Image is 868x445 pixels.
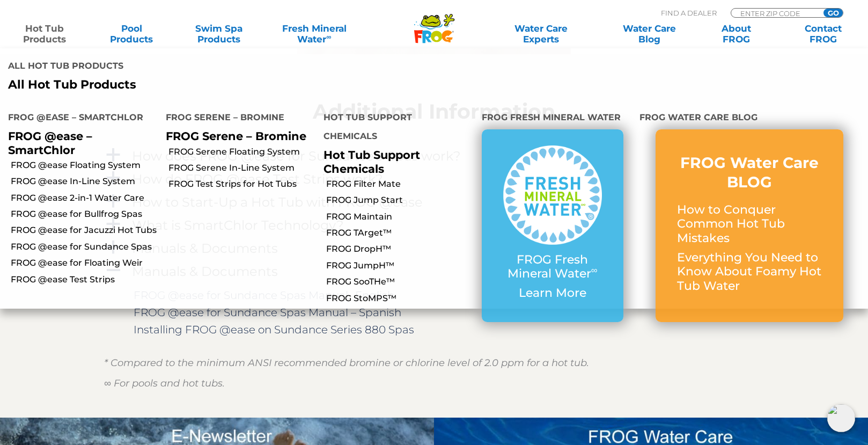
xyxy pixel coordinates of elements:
a: FROG @ease In-Line System [11,176,158,187]
p: How to Conquer Common Hot Tub Mistakes [677,203,822,245]
a: FROG Maintain [326,211,473,223]
a: FROG Serene Floating System [168,146,315,158]
a: FROG @ease 2-in-1 Water Care [11,192,158,204]
a: Water CareExperts [486,23,596,45]
p: FROG Fresh Mineral Water [503,253,602,281]
a: FROG @ease for Floating Weir [11,257,158,269]
a: Hot Tub Support Chemicals [323,148,420,175]
h4: Hot Tub Support Chemicals [323,108,465,148]
em: ∞ For pools and hot tubs. [104,377,225,389]
a: AboutFROG [702,23,770,45]
h4: FROG Water Care Blog [639,108,860,129]
a: FROG StoMPS™ [326,293,473,304]
h4: FROG @ease – SmartChlor [8,108,150,129]
a: Installing FROG @ease on Sundance Series 880 Spas [134,323,414,336]
a: FROG TArget™ [326,227,473,239]
sup: ∞ [326,33,331,41]
a: FROG Serene In-Line System [168,162,315,174]
h3: FROG Water Care BLOG [677,153,822,192]
a: Hot TubProducts [11,23,78,45]
p: Learn More [503,286,602,300]
a: FROG Water Care BLOG How to Conquer Common Hot Tub Mistakes Everything You Need to Know About Foa... [677,153,822,298]
a: All Hot Tub Products [8,78,426,92]
p: FROG Serene – Bromine [166,129,307,143]
h4: FROG Serene – Bromine [166,108,307,129]
a: FROG @ease for Sundance Spas Manual – Spanish [134,306,401,319]
a: FROG DropH™ [326,243,473,255]
a: FROG Fresh Mineral Water∞ Learn More [503,145,602,305]
input: GO [823,9,843,17]
a: FROG @ease Test Strips [11,274,158,286]
a: FROG Filter Mate [326,178,473,190]
a: Water CareBlog [615,23,683,45]
a: FROG @ease for Sundance Spas [11,241,158,253]
a: FROG @ease Floating System [11,159,158,171]
h4: FROG Fresh Mineral Water [482,108,623,129]
input: Zip Code Form [739,9,812,18]
a: Fresh MineralWater∞ [272,23,357,45]
a: FROG Jump Start [326,194,473,206]
h4: All Hot Tub Products [8,56,426,78]
a: Swim SpaProducts [185,23,253,45]
em: * Compared to the minimum ANSI recommended bromine or chlorine level of 2.0 ppm for a hot tub. [104,357,589,369]
p: FROG @ease – SmartChlor [8,129,150,156]
img: openIcon [827,404,855,432]
a: ContactFROG [790,23,857,45]
a: FROG Test Strips for Hot Tubs [168,178,315,190]
a: FROG JumpH™ [326,260,473,272]
a: FROG @ease for Bullfrog Spas [11,208,158,220]
sup: ∞ [591,265,598,275]
a: PoolProducts [98,23,165,45]
a: FROG @ease for Jacuzzi Hot Tubs [11,224,158,236]
p: Find A Dealer [661,8,717,18]
a: FROG SooTHe™ [326,276,473,288]
p: Everything You Need to Know About Foamy Hot Tub Water [677,251,822,293]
